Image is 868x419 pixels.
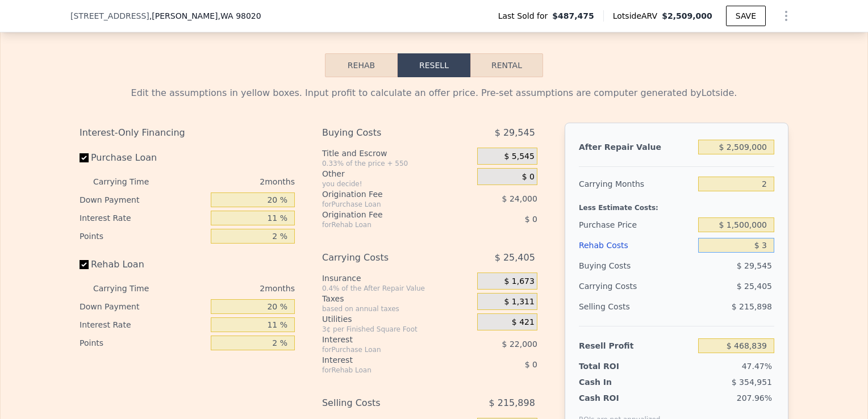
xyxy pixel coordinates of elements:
[322,334,449,345] div: Interest
[70,10,149,22] span: [STREET_ADDRESS]
[579,174,694,194] div: Carrying Months
[322,393,449,413] div: Selling Costs
[775,5,798,27] button: Show Options
[93,173,167,191] div: Carrying Time
[398,53,470,77] button: Resell
[504,152,534,162] span: $ 5,545
[149,10,261,22] span: , [PERSON_NAME]
[495,248,535,268] span: $ 25,405
[322,345,449,354] div: for Purchase Loan
[322,325,473,334] div: 3¢ per Finished Square Foot
[502,194,537,203] span: $ 24,000
[322,293,473,304] div: Taxes
[322,354,449,366] div: Interest
[322,304,473,313] div: based on annual taxes
[322,273,473,284] div: Insurance
[498,10,553,22] span: Last Sold for
[579,276,650,296] div: Carrying Costs
[737,261,772,270] span: $ 29,545
[504,276,534,287] span: $ 1,673
[579,392,661,404] div: Cash ROI
[93,279,167,298] div: Carrying Time
[172,173,295,191] div: 2 months
[732,378,772,387] span: $ 354,951
[502,340,537,349] span: $ 22,000
[613,10,662,22] span: Lotside ARV
[525,360,537,369] span: $ 0
[80,254,206,275] label: Rehab Loan
[504,297,534,307] span: $ 1,311
[80,86,788,100] div: Edit the assumptions in yellow boxes. Input profit to calculate an offer price. Pre-set assumptio...
[742,362,772,371] span: 47.47%
[522,172,535,182] span: $ 0
[322,123,449,143] div: Buying Costs
[322,159,473,168] div: 0.33% of the price + 550
[525,215,537,224] span: $ 0
[218,11,261,20] span: , WA 98020
[172,279,295,298] div: 2 months
[80,260,89,269] input: Rehab Loan
[322,148,473,159] div: Title and Escrow
[737,282,772,291] span: $ 25,405
[737,393,772,403] span: 207.96%
[322,200,449,209] div: for Purchase Loan
[80,148,206,168] label: Purchase Loan
[579,376,650,388] div: Cash In
[662,11,712,20] span: $2,509,000
[579,137,694,157] div: After Repair Value
[322,313,473,325] div: Utilities
[322,168,473,179] div: Other
[579,235,694,255] div: Rehab Costs
[80,123,295,143] div: Interest-Only Financing
[322,188,449,200] div: Origination Fee
[489,393,535,413] span: $ 215,898
[322,220,449,229] div: for Rehab Loan
[80,209,206,227] div: Interest Rate
[322,366,449,375] div: for Rehab Loan
[80,191,206,209] div: Down Payment
[80,334,206,352] div: Points
[470,53,543,77] button: Rental
[80,316,206,334] div: Interest Rate
[80,153,89,162] input: Purchase Loan
[80,227,206,245] div: Points
[552,10,594,22] span: $487,475
[495,123,535,143] span: $ 29,545
[325,53,398,77] button: Rehab
[579,255,694,276] div: Buying Costs
[579,296,694,317] div: Selling Costs
[322,284,473,293] div: 0.4% of the After Repair Value
[726,6,766,26] button: SAVE
[579,194,774,215] div: Less Estimate Costs:
[512,317,535,328] span: $ 421
[80,298,206,316] div: Down Payment
[732,302,772,311] span: $ 215,898
[579,361,650,372] div: Total ROI
[322,209,449,220] div: Origination Fee
[579,336,694,356] div: Resell Profit
[322,179,473,188] div: you decide!
[579,215,694,235] div: Purchase Price
[322,248,449,268] div: Carrying Costs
